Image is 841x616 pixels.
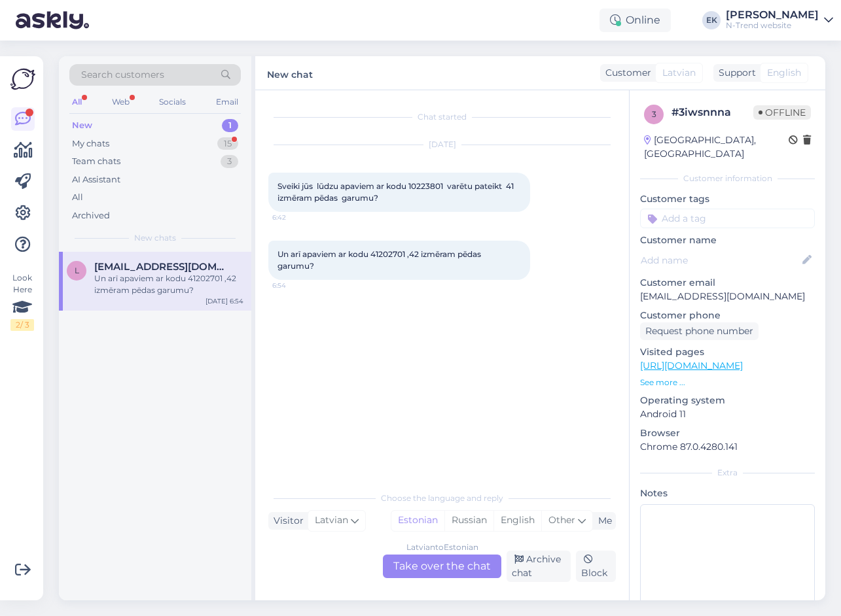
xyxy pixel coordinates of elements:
[662,66,696,80] span: Latvian
[493,511,541,530] div: English
[391,511,444,530] div: Estonian
[640,407,815,421] p: Android 11
[702,11,721,29] div: EK
[75,265,79,275] span: l
[599,9,671,32] div: Online
[640,290,815,303] p: [EMAIL_ADDRESS][DOMAIN_NAME]
[640,360,743,371] a: [URL][DOMAIN_NAME]
[268,492,616,504] div: Choose the language and reply
[726,10,833,31] a: [PERSON_NAME]N-Trend website
[726,20,819,31] div: N-Trend website
[383,555,501,578] div: Take over the chat
[10,67,35,92] img: Askly Logo
[72,137,109,150] div: My chats
[640,345,815,359] p: Visited pages
[640,209,815,228] input: Add a tag
[640,309,815,322] p: Customer phone
[640,322,759,340] div: Request phone number
[134,232,176,244] span: New chats
[206,296,243,306] div: [DATE] 6:54
[640,233,815,247] p: Customer name
[713,66,756,80] div: Support
[81,68,164,82] span: Search customers
[640,276,815,290] p: Customer email
[726,10,819,20] div: [PERSON_NAME]
[268,514,304,528] div: Visitor
[72,119,92,132] div: New
[507,551,571,582] div: Archive chat
[213,94,241,111] div: Email
[641,253,800,267] input: Add name
[640,426,815,440] p: Browser
[10,272,34,331] div: Look Here
[277,181,516,203] span: Sveiki jūs lūdzu apaviem ar kodu 10223801 varētu pateikt 41 izmēram pēdas garumu?
[640,192,815,206] p: Customer tags
[277,249,485,271] span: Un arī apaviem ar kodu 41202701 ,42 izmēram pēdas garumu?
[593,514,612,528] div: Me
[640,467,815,479] div: Extra
[767,66,801,80] span: English
[272,213,321,222] span: 6:42
[72,155,120,168] div: Team chats
[640,487,815,500] p: Notes
[221,155,238,168] div: 3
[640,377,815,388] p: See more ...
[156,94,188,111] div: Socials
[10,319,34,331] div: 2 / 3
[671,105,753,120] div: # 3iwsnnna
[267,64,313,82] label: New chat
[600,66,651,80] div: Customer
[94,273,243,296] div: Un arī apaviem ar kodu 41202701 ,42 izmēram pēdas garumu?
[640,440,815,454] p: Chrome 87.0.4280.141
[640,394,815,407] p: Operating system
[576,551,616,582] div: Block
[222,119,238,132] div: 1
[644,133,789,161] div: [GEOGRAPHIC_DATA], [GEOGRAPHIC_DATA]
[109,94,132,111] div: Web
[268,111,616,123] div: Chat started
[69,94,84,111] div: All
[753,105,811,120] span: Offline
[640,173,815,184] div: Customer information
[444,511,493,530] div: Russian
[72,173,120,186] div: AI Assistant
[217,137,238,150] div: 15
[94,261,230,273] span: loreta66@inbox.lv
[652,109,656,119] span: 3
[315,513,348,528] span: Latvian
[272,281,321,290] span: 6:54
[406,541,478,553] div: Latvian to Estonian
[268,139,616,150] div: [DATE]
[548,514,575,526] span: Other
[72,191,83,204] div: All
[72,209,110,222] div: Archived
